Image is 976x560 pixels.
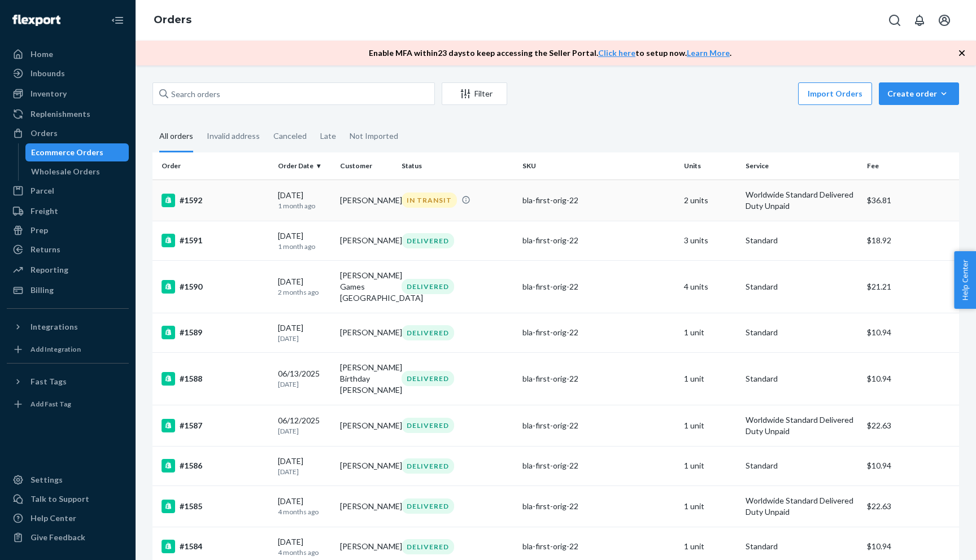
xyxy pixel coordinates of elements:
div: [DATE] [278,536,330,557]
td: $10.94 [862,352,959,405]
div: bla-first-orig-22 [522,541,675,552]
div: #1589 [162,326,269,339]
a: Inbounds [7,64,129,82]
p: Worldwide Standard Delivered Duty Unpaid [746,495,857,518]
p: Standard [746,373,857,384]
td: [PERSON_NAME] [335,446,397,485]
div: 06/12/2025 [278,415,330,436]
div: Billing [30,285,54,296]
div: Freight [30,205,58,217]
a: Orders [154,14,191,26]
td: [PERSON_NAME] Birthday [PERSON_NAME] [335,352,397,405]
td: [PERSON_NAME] [335,405,397,446]
button: Give Feedback [7,528,129,546]
div: [DATE] [278,276,330,297]
td: $36.81 [862,180,959,221]
a: Returns [7,240,129,259]
a: Talk to Support [7,490,129,508]
div: Create order [887,88,951,99]
td: 1 unit [679,446,742,485]
div: bla-first-orig-22 [522,460,675,471]
div: DELIVERED [402,539,454,554]
td: $22.63 [862,405,959,446]
div: Integrations [30,321,78,333]
a: Billing [7,281,129,299]
a: Freight [7,202,129,220]
div: DELIVERED [402,371,454,386]
td: $18.92 [862,221,959,260]
td: [PERSON_NAME] [335,313,397,352]
div: [DATE] [278,496,330,517]
a: Settings [7,471,129,489]
div: Talk to Support [30,493,89,505]
td: $10.94 [862,313,959,352]
div: Add Integration [30,344,81,354]
td: $21.21 [862,260,959,313]
a: Replenishments [7,105,129,123]
div: bla-first-orig-22 [522,420,675,431]
div: DELIVERED [402,233,454,248]
div: #1585 [162,500,269,513]
div: 06/13/2025 [278,368,330,389]
p: Standard [746,541,857,552]
p: Standard [746,235,857,246]
div: [DATE] [278,322,330,343]
th: Service [741,152,862,180]
div: #1584 [162,540,269,553]
td: [PERSON_NAME] [335,221,397,260]
div: Parcel [30,185,54,196]
th: Units [679,152,742,180]
div: Wholesale Orders [31,166,100,177]
div: bla-first-orig-22 [522,235,675,246]
p: [DATE] [278,426,330,436]
div: DELIVERED [402,279,454,294]
div: DELIVERED [402,325,454,340]
div: bla-first-orig-22 [522,195,675,206]
p: Enable MFA within 23 days to keep accessing the Seller Portal. to setup now. . [369,47,731,59]
div: Returns [30,244,60,255]
a: Prep [7,221,129,239]
a: Add Integration [7,340,129,358]
td: [PERSON_NAME] [335,485,397,527]
td: 1 unit [679,485,742,527]
div: DELIVERED [402,498,454,514]
th: Fee [862,152,959,180]
div: bla-first-orig-22 [522,281,675,292]
p: 1 month ago [278,242,330,251]
p: Worldwide Standard Delivered Duty Unpaid [746,414,857,437]
td: 1 unit [679,405,742,446]
div: Inventory [30,88,67,99]
p: Standard [746,327,857,338]
p: Standard [746,460,857,471]
div: Ecommerce Orders [31,147,103,158]
button: Filter [442,82,507,105]
div: DELIVERED [402,418,454,433]
div: Settings [30,474,63,485]
button: Import Orders [798,82,872,105]
div: Canceled [273,121,307,151]
div: Orders [30,128,58,139]
button: Help Center [954,251,976,309]
button: Close Navigation [106,9,129,32]
td: $10.94 [862,446,959,485]
div: Fast Tags [30,376,67,387]
div: Help Center [30,513,76,524]
div: #1588 [162,372,269,386]
a: Orders [7,124,129,142]
td: 3 units [679,221,742,260]
div: Replenishments [30,108,90,120]
div: #1587 [162,419,269,432]
a: Click here [598,48,635,58]
div: bla-first-orig-22 [522,373,675,384]
td: [PERSON_NAME] Games [GEOGRAPHIC_DATA] [335,260,397,313]
div: #1592 [162,194,269,207]
p: 4 months ago [278,507,330,517]
div: Invalid address [207,121,260,151]
th: SKU [518,152,679,180]
p: [DATE] [278,467,330,476]
a: Wholesale Orders [25,163,129,181]
ol: breadcrumbs [145,4,201,37]
div: #1590 [162,280,269,294]
p: 2 months ago [278,287,330,297]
